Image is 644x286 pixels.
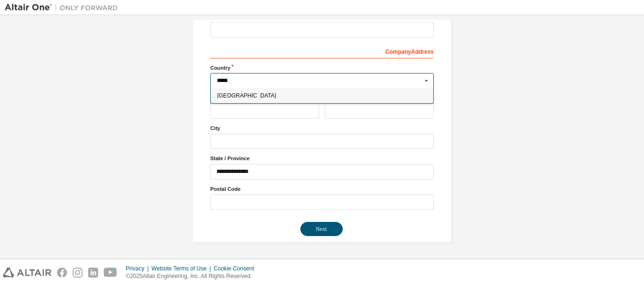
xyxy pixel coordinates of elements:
[126,265,151,272] div: Privacy
[73,268,83,278] img: instagram.svg
[210,64,434,72] label: Country
[210,155,434,162] label: State / Province
[3,268,51,278] img: altair_logo.svg
[210,43,434,58] div: Company Address
[210,124,434,132] label: City
[88,268,98,278] img: linkedin.svg
[214,265,259,272] div: Cookie Consent
[210,185,434,193] label: Postal Code
[126,272,260,280] p: © 2025 Altair Engineering, Inc. All Rights Reserved.
[5,3,123,12] img: Altair One
[57,268,67,278] img: facebook.svg
[151,265,214,272] div: Website Terms of Use
[104,268,117,278] img: youtube.svg
[300,222,343,236] button: Next
[217,93,427,98] span: [GEOGRAPHIC_DATA]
